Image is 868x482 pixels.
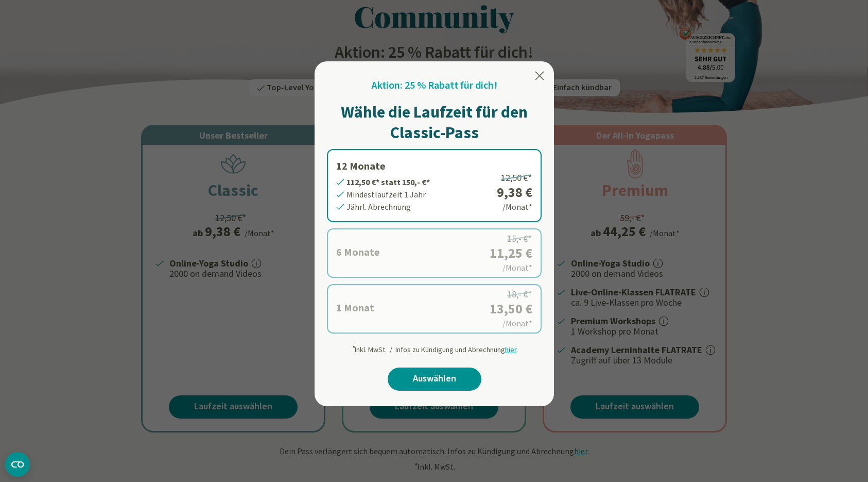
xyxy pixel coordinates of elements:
span: hier [505,345,516,354]
a: Auswählen [388,368,481,391]
div: Inkl. MwSt. / Infos zu Kündigung und Abrechnung . [351,340,518,355]
h2: Aktion: 25 % Rabatt für dich! [372,78,497,93]
h1: Wähle die Laufzeit für den Classic-Pass [327,102,542,143]
button: CMP-Widget öffnen [5,452,30,477]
